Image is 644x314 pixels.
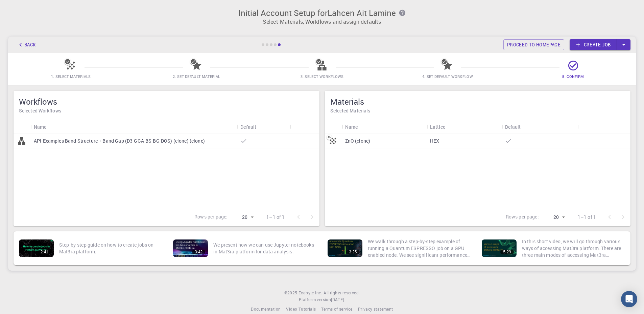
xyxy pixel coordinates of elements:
a: 3:25We walk through a step-by-step example of running a Quantum ESPRESSO job on a GPU enabled nod... [325,234,474,263]
span: [DATE] . [331,297,345,302]
div: Default [240,120,256,133]
p: We present how we can use Jupyter notebooks in Mat3ra platform for data analysis. [213,242,316,255]
a: Video Tutorials [286,306,316,313]
a: Terms of service [321,306,352,313]
div: Default [502,120,578,133]
a: Proceed to homepage [503,39,564,50]
button: Sort [445,121,456,132]
div: 20 [230,212,256,222]
h5: Materials [330,96,625,107]
div: Icon [14,120,30,133]
span: 3. Select Workflows [301,74,344,79]
div: Name [342,120,427,133]
span: Documentation [251,306,281,312]
span: All rights reserved. [324,290,360,296]
p: Rows per page: [194,213,228,221]
span: 1. Select Materials [51,74,91,79]
p: ZnO (clone) [345,138,371,144]
div: Lattice [430,120,445,133]
div: Default [237,120,290,133]
div: 2:41 [38,250,51,254]
a: Privacy statement [358,306,393,313]
div: 3:42 [192,250,205,254]
p: In this short video, we will go through various ways of accessing Mat3ra platform. There are thre... [522,238,625,258]
div: 5:29 [500,250,514,254]
div: 3:25 [346,250,359,254]
a: Documentation [251,306,281,313]
button: Sort [256,121,267,132]
span: Exabyte Inc. [299,290,322,295]
p: API-Examples Band Structure + Band Gap (D3-GGA-BS-BG-DOS) (clone) (clone) [34,138,205,144]
div: Default [505,120,521,133]
button: Sort [521,121,532,132]
a: Create job [570,39,617,50]
span: Platform version [299,296,331,303]
a: 3:42We present how we can use Jupyter notebooks in Mat3ra platform for data analysis. [170,234,319,263]
a: 5:29In this short video, we will go through various ways of accessing Mat3ra platform. There are ... [479,234,628,263]
span: Support [14,5,38,11]
a: 2:41Step-by-step guide on how to create jobs on Mat3ra platform. [16,234,165,263]
h6: Selected Workflows [19,107,314,114]
a: Exabyte Inc. [299,290,322,296]
p: Select Materials, Workflows and assign defaults [12,18,632,26]
h6: Selected Materials [330,107,625,114]
h3: Initial Account Setup for Lahcen Ait Lamine [12,8,632,18]
div: Name [34,120,47,133]
div: Lattice [427,120,502,133]
span: 2. Set Default Material [173,74,220,79]
p: HEX [430,138,439,144]
button: Back [14,39,39,50]
a: [DATE]. [331,296,345,303]
p: We walk through a step-by-step example of running a Quantum ESPRESSO job on a GPU enabled node. W... [368,238,471,258]
div: Icon [325,120,342,133]
div: Name [345,120,358,133]
div: Open Intercom Messenger [621,291,637,307]
span: Terms of service [321,306,352,312]
div: Name [30,120,237,133]
span: Video Tutorials [286,306,316,312]
span: 4. Set Default Workflow [422,74,473,79]
span: 5. Confirm [562,74,584,79]
button: Sort [47,121,57,132]
p: 1–1 of 1 [578,214,596,221]
span: © 2025 [284,290,299,296]
div: 20 [542,212,567,222]
p: Step-by-step guide on how to create jobs on Mat3ra platform. [59,242,162,255]
p: Rows per page: [506,213,539,221]
span: Privacy statement [358,306,393,312]
p: 1–1 of 1 [266,214,285,221]
button: Sort [358,121,368,132]
h5: Workflows [19,96,314,107]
